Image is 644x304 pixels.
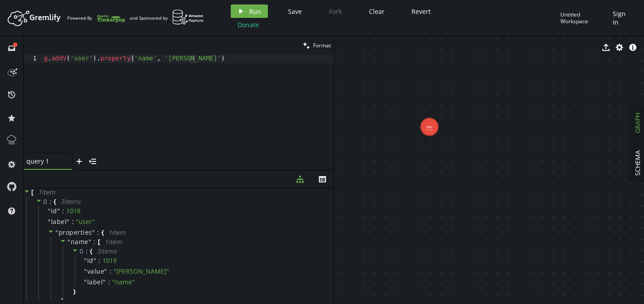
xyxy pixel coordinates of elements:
[281,4,309,18] button: Save
[72,218,74,226] span: :
[105,237,122,246] span: 1 item
[633,113,642,133] span: GRAPH
[300,36,334,55] button: Format
[97,247,117,255] span: 3 item s
[43,197,47,206] span: 0
[84,267,87,275] span: "
[54,198,56,206] span: {
[87,267,105,275] span: value
[313,42,331,49] span: Format
[87,257,93,265] span: id
[237,21,259,29] span: Donate
[112,278,135,286] span: " name "
[426,128,433,131] tspan: (1018)
[608,4,637,31] button: Sign In
[411,7,431,16] span: Revert
[560,11,608,25] div: Untitled Workspace
[613,9,633,26] span: Sign In
[92,228,95,236] span: "
[98,238,100,246] span: [
[104,267,107,275] span: "
[89,237,92,246] span: "
[86,247,88,255] span: :
[329,7,342,16] span: Fork
[26,157,62,165] span: query 1
[71,237,89,246] span: name
[68,237,71,246] span: "
[76,217,95,226] span: " user "
[102,228,104,236] span: {
[24,55,42,63] div: 1
[231,18,266,31] button: Donate
[114,267,169,275] span: " [PERSON_NAME] "
[97,228,99,236] span: :
[103,278,106,286] span: "
[48,207,51,215] span: "
[249,7,261,16] span: Run
[38,188,55,196] span: 1 item
[322,4,349,18] button: Fork
[102,257,117,265] div: 1019
[72,287,76,296] span: }
[87,278,103,286] span: label
[98,257,100,265] span: :
[60,197,80,206] span: 3 item s
[426,125,432,129] tspan: user
[50,198,52,206] span: :
[110,267,111,275] span: :
[90,247,92,255] span: {
[48,217,51,226] span: "
[288,7,302,16] span: Save
[80,247,84,255] span: 0
[93,256,97,265] span: "
[93,238,96,246] span: :
[369,7,385,16] span: Clear
[405,4,437,18] button: Revert
[57,207,60,215] span: "
[55,228,59,236] span: "
[108,278,110,286] span: :
[31,188,34,196] span: [
[84,256,87,265] span: "
[172,9,204,25] img: AWS Neptune
[362,4,391,18] button: Clear
[51,218,67,226] span: label
[67,217,70,226] span: "
[84,278,87,286] span: "
[66,207,80,215] div: 1018
[62,207,64,215] span: :
[59,228,92,236] span: properties
[67,10,125,26] div: Powered By
[51,207,57,215] span: id
[231,4,268,18] button: Run
[108,228,125,236] span: 1 item
[633,150,642,176] span: SCHEMA
[130,9,204,26] div: and Sponsored by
